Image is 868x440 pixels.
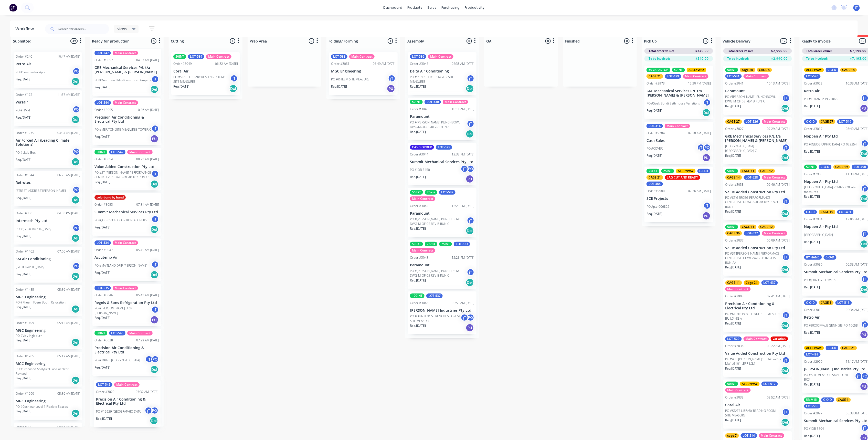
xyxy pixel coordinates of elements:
span: Views [117,26,127,32]
div: productivity [462,4,487,12]
a: dashboard [381,4,405,12]
span: To be invoiced: [806,56,828,61]
div: products [405,4,425,12]
input: Search for orders... [58,24,109,34]
span: $7,195.00 [850,49,867,53]
span: To be invoiced: [727,56,749,61]
span: $2,990.00 [771,56,788,61]
div: purchasing [439,4,462,12]
span: $540.00 [696,56,709,61]
span: $540.00 [696,49,709,53]
div: Workflow [15,26,36,32]
span: Total order value: [806,49,832,53]
span: JT [855,5,858,10]
img: Factory [9,4,17,12]
span: To be invoiced: [649,56,670,61]
span: $2,990.00 [771,49,788,53]
span: Total order value: [727,49,753,53]
div: sales [425,4,439,12]
span: $7,195.00 [850,56,867,61]
span: Total order value: [649,49,674,53]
